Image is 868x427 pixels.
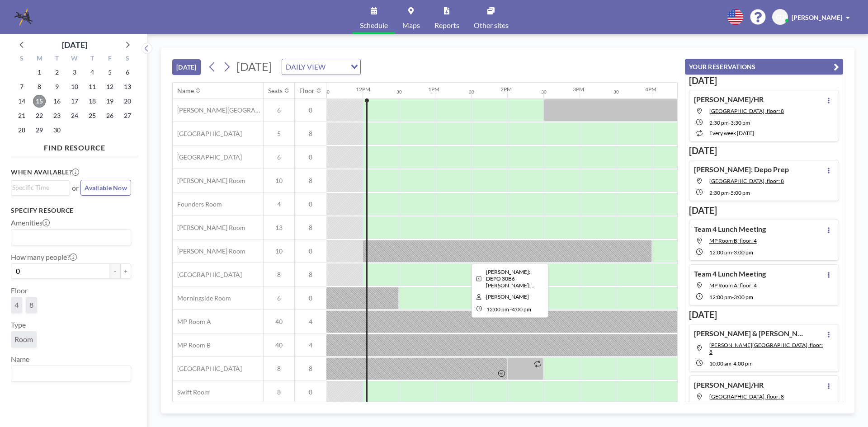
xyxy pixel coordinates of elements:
[177,87,194,95] div: Name
[173,247,245,255] span: [PERSON_NAME] Room
[173,341,211,349] span: MP Room B
[14,335,33,344] span: Room
[15,95,28,108] span: Sunday, September 14, 2025
[173,106,263,114] span: [PERSON_NAME][GEOGRAPHIC_DATA]
[264,130,294,138] span: 5
[14,300,19,310] span: 4
[104,66,116,79] span: Friday, September 5, 2025
[11,230,131,245] div: Search for option
[328,61,345,73] input: Search for option
[86,95,99,108] span: Thursday, September 18, 2025
[732,249,734,256] span: -
[510,306,512,313] span: -
[173,388,210,396] span: Swift Room
[295,318,326,326] span: 4
[268,87,283,95] div: Seats
[295,130,326,138] span: 8
[295,294,326,302] span: 8
[104,95,116,108] span: Friday, September 19, 2025
[85,184,127,192] span: Available Now
[709,189,729,196] span: 2:30 PM
[732,294,734,300] span: -
[731,119,750,126] span: 3:30 PM
[295,247,326,255] span: 8
[729,119,731,126] span: -
[541,89,547,95] div: 30
[694,329,807,338] h4: [PERSON_NAME] & [PERSON_NAME]: [PERSON_NAME] Depo Prep
[694,95,764,104] h4: [PERSON_NAME]/HR
[12,231,126,243] input: Search for option
[15,109,28,122] span: Sunday, September 21, 2025
[264,247,294,255] span: 10
[109,263,120,279] button: -
[434,22,459,29] span: Reports
[613,89,619,95] div: 30
[264,177,294,185] span: 10
[689,75,839,86] h3: [DATE]
[51,124,63,136] span: Tuesday, September 30, 2025
[282,59,360,75] div: Search for option
[173,271,242,279] span: [GEOGRAPHIC_DATA]
[68,109,81,122] span: Wednesday, September 24, 2025
[104,109,116,122] span: Friday, September 26, 2025
[33,80,46,93] span: Monday, September 8, 2025
[689,309,839,320] h3: [DATE]
[104,80,116,93] span: Friday, September 12, 2025
[402,22,420,29] span: Maps
[469,89,474,95] div: 30
[14,8,33,26] img: organization-logo
[284,61,327,73] span: DAILY VIEW
[709,119,729,126] span: 2:30 PM
[694,269,766,278] h4: Team 4 Lunch Meeting
[173,153,242,161] span: [GEOGRAPHIC_DATA]
[709,249,732,256] span: 12:00 PM
[709,393,784,400] span: West End Room, floor: 8
[66,53,84,65] div: W
[264,106,294,114] span: 6
[500,86,512,93] div: 2PM
[295,153,326,161] span: 8
[173,294,231,302] span: Morningside Room
[11,320,26,329] label: Type
[264,224,294,232] span: 13
[172,59,201,75] button: [DATE]
[694,165,789,174] h4: [PERSON_NAME]: Depo Prep
[173,224,245,232] span: [PERSON_NAME] Room
[264,318,294,326] span: 40
[356,86,370,93] div: 12PM
[694,225,766,234] h4: Team 4 Lunch Meeting
[264,271,294,279] span: 8
[295,224,326,232] span: 8
[729,189,731,196] span: -
[120,263,131,279] button: +
[72,183,79,192] span: or
[264,365,294,373] span: 8
[11,366,131,381] div: Search for option
[709,178,784,184] span: West End Room, floor: 8
[709,130,754,136] span: every week [DATE]
[709,294,732,300] span: 12:00 PM
[709,342,823,355] span: Ansley Room, floor: 8
[360,22,388,29] span: Schedule
[51,66,63,79] span: Tuesday, September 2, 2025
[29,300,33,310] span: 8
[86,80,99,93] span: Thursday, September 11, 2025
[173,200,222,208] span: Founders Room
[474,22,509,29] span: Other sites
[15,124,28,136] span: Sunday, September 28, 2025
[118,53,136,65] div: S
[13,53,31,65] div: S
[264,200,294,208] span: 4
[295,177,326,185] span: 8
[299,87,315,95] div: Floor
[685,59,843,75] button: YOUR RESERVATIONS
[48,53,66,65] div: T
[295,365,326,373] span: 8
[709,282,757,289] span: MP Room A, floor: 4
[121,109,134,122] span: Saturday, September 27, 2025
[264,294,294,302] span: 6
[121,66,134,79] span: Saturday, September 6, 2025
[396,89,402,95] div: 30
[295,388,326,396] span: 8
[12,368,126,380] input: Search for option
